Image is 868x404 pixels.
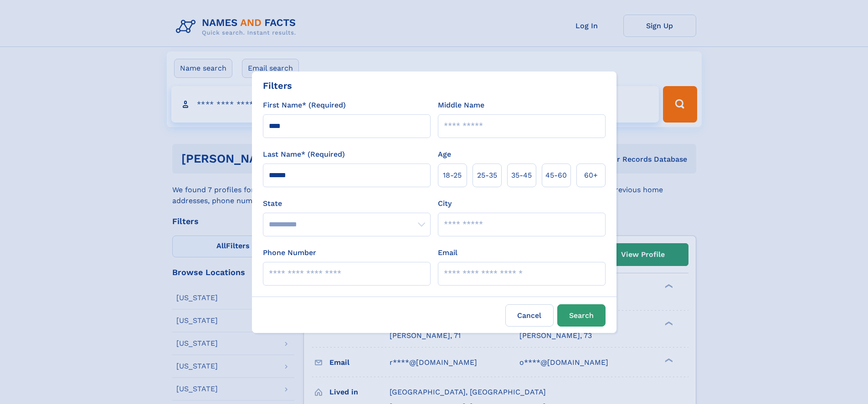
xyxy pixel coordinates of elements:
[263,149,345,160] label: Last Name* (Required)
[263,247,316,258] label: Phone Number
[438,100,484,111] label: Middle Name
[443,170,462,181] span: 18‑25
[511,170,532,181] span: 35‑45
[438,198,452,209] label: City
[584,170,598,181] span: 60+
[263,198,431,209] label: State
[263,79,292,92] div: Filters
[545,170,567,181] span: 45‑60
[505,304,554,327] label: Cancel
[557,304,606,327] button: Search
[477,170,497,181] span: 25‑35
[438,247,457,258] label: Email
[438,149,451,160] label: Age
[263,100,346,111] label: First Name* (Required)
